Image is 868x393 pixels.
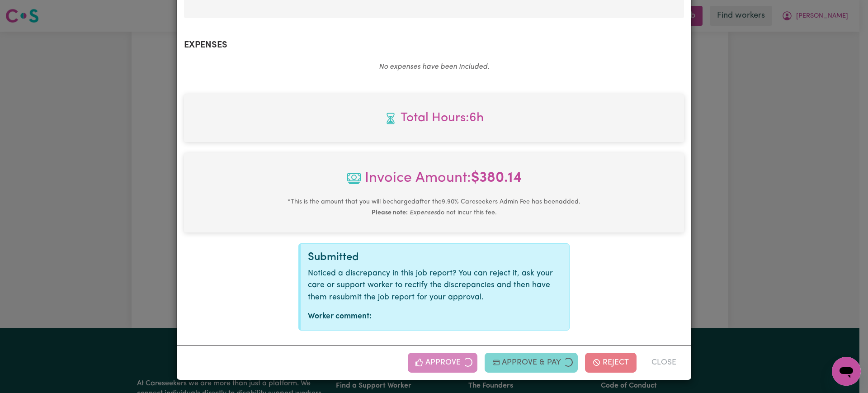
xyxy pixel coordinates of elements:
iframe: Button to launch messaging window [832,357,861,386]
span: Total hours worked: 6 hours [191,109,677,128]
p: Noticed a discrepancy in this job report? You can reject it, ask your care or support worker to r... [308,268,562,303]
span: Invoice Amount: [191,167,677,196]
h2: Expenses [184,40,684,51]
u: Expenses [410,209,437,216]
b: $ 380.14 [471,171,522,185]
small: This is the amount that you will be charged after the 9.90 % Careseekers Admin Fee has been added... [288,199,580,216]
em: No expenses have been included. [379,63,489,71]
b: Please note: [372,209,408,216]
span: Submitted [308,252,359,263]
strong: Worker comment: [308,313,372,320]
